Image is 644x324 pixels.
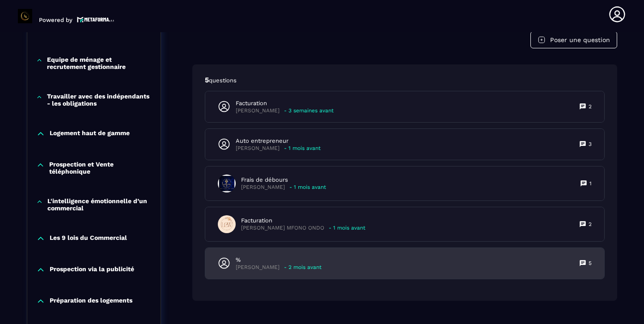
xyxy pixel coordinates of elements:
p: 3 [589,141,592,148]
p: - 1 mois avant [289,184,326,191]
p: Travailler avec des indépendants - les obligations [47,93,152,107]
p: Facturation [236,99,334,107]
p: - 2 mois avant [284,264,322,271]
p: Facturation [241,217,365,225]
p: 1 [589,180,592,187]
p: Powered by [39,17,72,23]
p: Frais de débours [241,176,326,184]
p: [PERSON_NAME] [236,107,280,114]
p: 5 [205,75,605,85]
span: questions [209,77,237,84]
p: - 3 semaines avant [284,107,334,114]
p: [PERSON_NAME] MFONO ONDO [241,225,324,231]
p: Les 9 lois du Commercial [50,234,127,243]
p: Préparation des logements [50,297,132,306]
p: [PERSON_NAME] [236,264,280,271]
button: Poser une question [530,31,617,48]
p: [PERSON_NAME] [241,184,285,191]
p: - 1 mois avant [284,145,321,152]
p: L'intelligence émotionnelle d’un commercial [47,197,152,212]
img: logo-branding [18,9,32,23]
p: Auto entrepreneur [236,137,321,145]
p: Equipe de ménage et recrutement gestionnaire [47,56,152,70]
p: 5 [589,260,592,267]
p: - 1 mois avant [329,225,365,231]
img: logo [77,16,114,23]
p: Logement haut de gamme [50,129,130,138]
p: 2 [589,103,592,110]
p: % [236,256,322,264]
p: Prospection et Vente téléphonique [49,161,152,175]
p: [PERSON_NAME] [236,145,280,152]
p: Prospection via la publicité [50,265,134,274]
p: 2 [589,221,592,228]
